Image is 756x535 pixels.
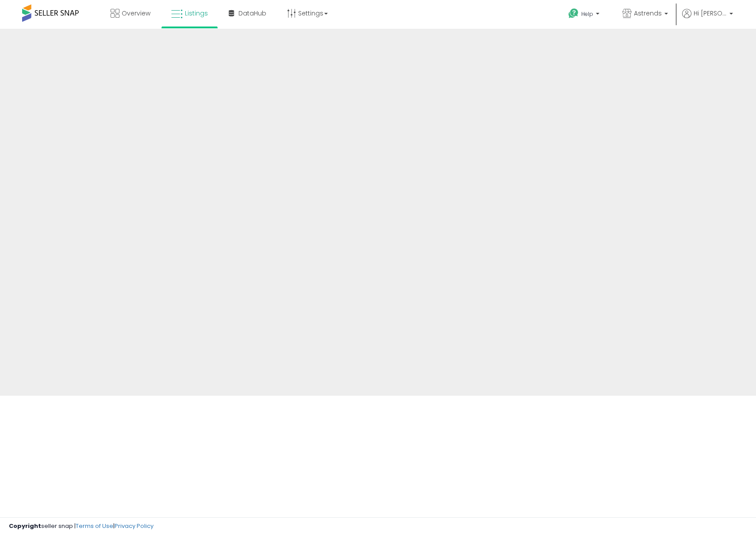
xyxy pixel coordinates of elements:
[185,9,208,18] span: Listings
[561,1,608,29] a: Help
[682,9,733,29] a: Hi [PERSON_NAME]
[581,10,593,18] span: Help
[634,9,662,18] span: Astrends
[694,9,727,18] span: Hi [PERSON_NAME]
[238,9,266,18] span: DataHub
[568,8,579,19] i: Get Help
[122,9,150,18] span: Overview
